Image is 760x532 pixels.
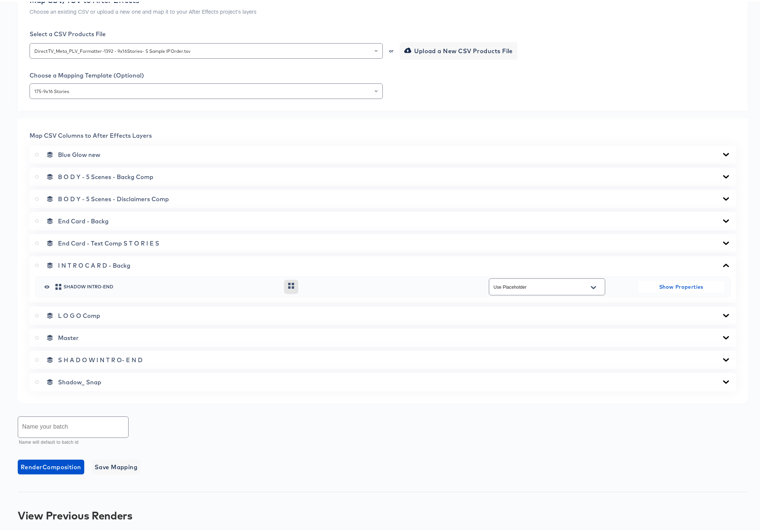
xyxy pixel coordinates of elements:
span: L O G O Comp [58,310,100,318]
span: End Card - Text Comp S T O R I E S [58,238,159,245]
span: End Card - Backg [58,216,109,223]
button: RenderComposition [18,458,84,473]
button: Open [588,280,599,292]
button: Save Mapping [92,458,141,473]
span: Upload a New CSV Products File [406,44,513,54]
div: View Previous Renders [18,508,748,519]
span: Shadow_ Snap [58,377,101,384]
span: B O D Y - 5 Scenes - Backg Comp [58,171,153,179]
p: Name will default to batch id [19,437,123,445]
span: S H A D O W I N T R O- E N D [58,354,143,362]
span: Master [58,332,79,340]
span: B O D Y - 5 Scenes - Disclaimers Comp [58,193,169,201]
button: Upload a New CSV Products File [400,40,517,58]
span: Blue Glow new [58,149,100,157]
span: Render Composition [21,460,81,470]
span: SHADOW INTRO-END [64,283,278,287]
span: Show Properties [641,281,721,290]
div: Select a CSV Products File [30,28,736,36]
button: Open [375,44,378,54]
span: Save Mapping [95,460,138,470]
span: Map CSV Columns to After Effects Layers [30,130,152,137]
div: Choose a Mapping Template (Optional) [30,70,736,77]
button: Open [375,84,378,95]
input: Select a Products File [33,45,379,54]
p: Choose an existing CSV or upload a new one and map it to your After Effects project's layers [30,6,256,13]
input: Select a Mapping Template [33,85,379,94]
button: Show Properties [638,279,724,291]
span: I N T R O C A R D - Backg [58,260,130,267]
div: or [388,47,394,51]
